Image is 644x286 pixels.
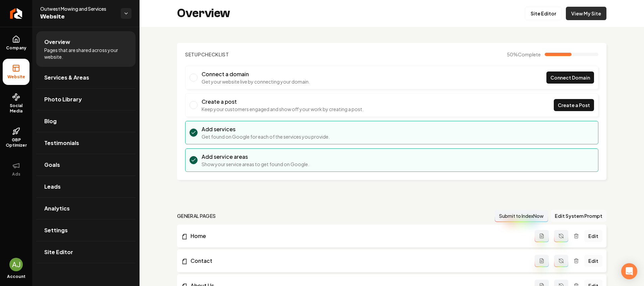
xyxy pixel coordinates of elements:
[9,172,23,177] span: Ads
[202,70,310,78] h3: Connect a domain
[44,117,57,125] span: Blog
[185,51,201,57] span: Setup
[3,103,30,114] span: Social Media
[9,258,23,271] button: Open user button
[3,45,29,51] span: Company
[551,210,606,222] button: Edit System Prompt
[44,38,70,46] span: Overview
[535,230,549,242] button: Add admin page prompt
[40,5,115,12] span: Outwest Mowing and Services
[44,95,82,103] span: Photo Library
[202,125,330,133] h3: Add services
[44,226,68,234] span: Settings
[181,257,535,265] a: Contact
[10,8,22,19] img: Rebolt Logo
[202,153,309,161] h3: Add service areas
[177,212,216,219] h2: general pages
[9,258,23,271] img: AJ Nimeh
[44,248,73,256] span: Site Editor
[36,67,136,88] a: Services & Areas
[3,137,30,148] span: GBP Optimizer
[202,106,364,112] p: Keep your customers engaged and show off your work by creating a post.
[558,102,590,109] span: Create a Post
[181,232,535,240] a: Home
[36,132,136,154] a: Testimonials
[584,255,602,267] a: Edit
[40,12,115,21] span: Website
[36,110,136,132] a: Blog
[3,30,30,56] a: Company
[44,47,127,60] span: Pages that are shared across your website.
[202,161,309,168] p: Show your service areas to get found on Google.
[525,7,562,20] a: Site Editor
[584,230,602,242] a: Edit
[621,263,637,279] div: Open Intercom Messenger
[3,88,30,119] a: Social Media
[3,156,30,182] button: Ads
[7,274,25,279] span: Account
[550,74,590,81] span: Connect Domain
[495,210,548,222] button: Submit to IndexNow
[507,51,541,58] span: 50 %
[44,139,79,147] span: Testimonials
[177,7,230,20] h2: Overview
[44,74,89,82] span: Services & Areas
[202,78,310,85] p: Get your website live by connecting your domain.
[36,198,136,219] a: Analytics
[3,122,30,153] a: GBP Optimizer
[36,241,136,263] a: Site Editor
[202,133,330,140] p: Get found on Google for each of the services you provide.
[546,71,594,84] a: Connect Domain
[44,183,61,191] span: Leads
[44,204,70,212] span: Analytics
[185,51,229,58] h2: Checklist
[5,74,28,80] span: Website
[554,99,594,111] a: Create a Post
[535,255,549,267] button: Add admin page prompt
[566,7,606,20] a: View My Site
[36,176,136,197] a: Leads
[36,89,136,110] a: Photo Library
[36,220,136,241] a: Settings
[202,98,364,106] h3: Create a post
[518,51,541,57] span: Complete
[36,154,136,176] a: Goals
[44,161,60,169] span: Goals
